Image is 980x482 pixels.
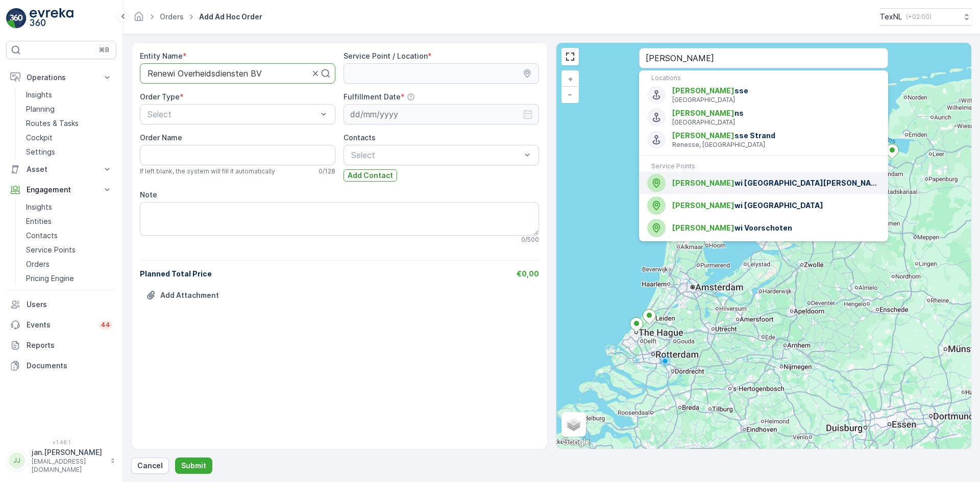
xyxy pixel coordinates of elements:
[672,178,880,188] span: wi [GEOGRAPHIC_DATA][PERSON_NAME]
[6,335,116,356] a: Reports
[22,271,116,286] a: Pricing Engine
[22,243,116,257] a: Service Points
[140,269,212,279] p: Planned Total Price
[181,461,206,471] p: Submit
[26,147,55,157] p: Settings
[351,149,521,161] p: Select
[140,287,225,303] button: Upload File
[6,180,116,200] button: Engagement
[344,133,376,142] label: Contacts
[6,8,27,29] img: logo
[568,90,573,98] span: −
[880,8,972,26] button: TexNL(+02:00)
[160,12,184,21] a: Orders
[348,170,393,181] p: Add Contact
[344,104,539,124] input: dd/mm/yyyy
[26,90,52,100] p: Insights
[6,439,116,445] span: v 1.48.1
[133,15,144,23] a: Homepage
[672,141,880,149] p: Renesse, [GEOGRAPHIC_DATA]
[672,223,734,232] span: [PERSON_NAME]
[672,86,880,96] span: sse
[318,167,335,175] p: 0 / 128
[22,145,116,159] a: Settings
[407,93,415,101] div: Help Tooltip Icon
[27,185,96,195] p: Engagement
[148,108,317,120] p: Select
[26,216,52,226] p: Entities
[562,71,578,87] a: Zoom In
[140,167,275,175] span: If left blank, the system will fill it automatically
[672,200,880,211] span: wi [GEOGRAPHIC_DATA]
[672,131,880,141] span: sse Strand
[160,290,219,300] p: Add Attachment
[6,356,116,376] a: Documents
[26,118,79,129] p: Routes & Tasks
[140,190,157,199] label: Note
[26,245,76,255] p: Service Points
[140,133,182,142] label: Order Name
[672,86,734,95] span: [PERSON_NAME]
[27,340,112,350] p: Reports
[6,315,116,335] a: Events44
[22,200,116,214] a: Insights
[568,74,573,83] span: +
[672,223,880,233] span: wi Voorschoten
[344,92,401,101] label: Fulfillment Date
[672,109,734,117] span: [PERSON_NAME]
[32,447,105,458] p: jan.[PERSON_NAME]
[27,361,112,371] p: Documents
[99,46,109,54] p: ⌘B
[672,96,880,104] p: [GEOGRAPHIC_DATA]
[906,13,932,21] p: ( +02:00 )
[672,179,734,187] span: [PERSON_NAME]
[562,413,585,436] a: Layers
[26,273,74,284] p: Pricing Engine
[131,458,169,474] button: Cancel
[22,229,116,243] a: Contacts
[26,231,58,241] p: Contacts
[22,116,116,131] a: Routes & Tasks
[6,159,116,180] button: Asset
[517,269,539,278] span: €0,00
[344,169,397,182] button: Add Contact
[344,52,428,60] label: Service Point / Location
[880,12,902,22] p: TexNL
[26,259,50,269] p: Orders
[559,436,593,449] img: Google
[140,52,183,60] label: Entity Name
[32,458,105,474] p: [EMAIL_ADDRESS][DOMAIN_NAME]
[672,201,734,210] span: [PERSON_NAME]
[140,92,180,101] label: Order Type
[26,104,55,114] p: Planning
[30,8,73,29] img: logo_light-DOdMpM7g.png
[6,447,116,474] button: JJjan.[PERSON_NAME][EMAIL_ADDRESS][DOMAIN_NAME]
[22,214,116,229] a: Entities
[26,133,53,143] p: Cockpit
[27,72,96,83] p: Operations
[651,74,876,82] p: Locations
[6,294,116,315] a: Users
[197,12,264,22] span: Add Ad Hoc Order
[9,452,25,469] div: JJ
[22,131,116,145] a: Cockpit
[22,257,116,271] a: Orders
[6,67,116,88] button: Operations
[26,202,52,212] p: Insights
[175,458,212,474] button: Submit
[521,236,539,244] p: 0 / 500
[137,461,163,471] p: Cancel
[672,108,880,118] span: ns
[562,49,578,64] a: View Fullscreen
[27,164,96,174] p: Asset
[562,87,578,102] a: Zoom Out
[27,299,112,310] p: Users
[651,162,876,170] p: Service Points
[101,321,110,329] p: 44
[672,118,880,126] p: [GEOGRAPHIC_DATA]
[639,70,888,241] ul: Menu
[559,436,593,449] a: Open this area in Google Maps (opens a new window)
[639,48,888,68] input: Search address or service points
[27,320,93,330] p: Events
[22,88,116,102] a: Insights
